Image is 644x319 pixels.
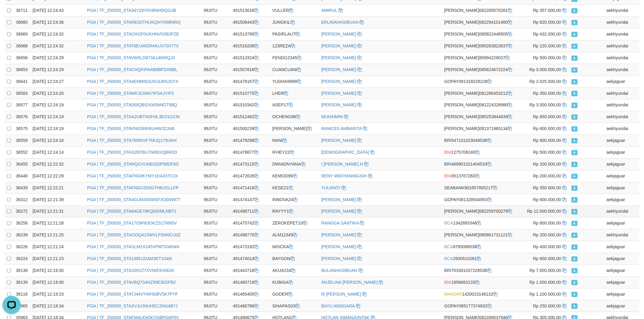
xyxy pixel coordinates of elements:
[321,197,356,202] a: [PERSON_NAME]
[201,40,230,52] td: 99JITU
[604,99,639,111] td: aekhyundai
[2,2,21,21] button: Open LiveChat chat widget
[604,241,639,253] td: aekjaguar
[201,17,230,29] td: 99JITU
[13,99,30,111] td: 36577
[533,162,561,166] span: Rp 200.000,00
[321,79,356,84] a: [PERSON_NAME]
[533,20,561,25] span: Rp 820.000,00
[533,8,561,13] span: Rp 357.000,00
[13,29,30,40] td: 36669
[30,123,85,135] td: [DATE] 12:24:19
[442,5,517,17] td: 082285070281
[604,64,639,76] td: aekhyundai
[30,229,85,241] td: [DATE] 12:21:25
[321,43,356,48] a: [PERSON_NAME]
[230,218,270,229] td: 491475742
[30,99,85,111] td: [DATE] 12:24:19
[87,232,180,237] a: PGA | TF_250930_STAOOQA13WVLF5W0CU0Z
[87,150,177,155] a: PGA | TF_250930_STAS2EP8U7IWIEKQBR0O
[572,44,578,49] span: Approved - Marked by aekhyundai
[13,123,30,135] td: 36575
[321,162,363,166] a: I [PERSON_NAME] H
[321,8,337,13] a: AMIRUL
[201,206,230,218] td: 99JITU
[321,268,357,273] a: BULANHASIBUAN
[572,162,578,167] span: Approved - Marked by aekjaguar
[572,32,578,37] span: Approved - Marked by aekhyundai
[270,99,319,111] td: ASEP17
[13,265,30,276] td: 36138
[321,102,356,107] a: [PERSON_NAME]
[30,194,85,206] td: [DATE] 12:21:39
[321,173,367,178] a: RENY WIDIYANINGSIH
[321,55,356,60] a: [PERSON_NAME]
[530,102,561,107] span: Rp 3.500.000,00
[533,138,561,143] span: Rp 900.000,00
[270,123,319,135] td: [PERSON_NAME]
[321,209,356,214] a: [PERSON_NAME]
[13,40,30,52] td: 36668
[270,288,319,300] td: GODER
[87,20,180,25] a: PGA | TF_250930_STARES0THUKQHYN96NRQ
[270,229,319,241] td: ALM12345
[604,265,639,276] td: aekjaguar
[442,170,517,182] td: 0513767283
[230,241,270,253] td: 491473192
[604,76,639,87] td: aekjaguar
[87,256,172,261] a: PGA | TF_250930_STA1I6RJJ2AM3ET1046I
[230,206,270,218] td: 491496711
[533,114,561,119] span: Rp 850.000,00
[604,5,639,17] td: aekhyundai
[442,135,517,147] td: 547101023049536
[604,158,639,170] td: aekjaguar
[201,64,230,76] td: 99JITU
[321,280,378,285] a: ANJELINA [PERSON_NAME]
[13,52,30,64] td: 36656
[87,280,176,285] a: PGA | TF_250930_STAVBQ734NZ99E30SFB2
[321,232,356,237] a: [PERSON_NAME]
[13,182,30,194] td: 36439
[604,111,639,123] td: aekhyundai
[444,32,479,36] span: [PERSON_NAME]
[321,126,362,131] a: RAMCES AMBARITA
[321,221,359,225] a: RANGGA SANTIKA
[270,64,319,76] td: CUANCUAN
[87,268,174,273] a: PGA | TF_250930_STA200VZ7XVNIE9V061K
[444,232,479,237] span: [PERSON_NAME]
[87,102,177,107] a: PGA | TF_250930_STA058QBSX065M4DT88Q
[87,244,179,249] a: PGA | TF_250930_STASLM2X245XPMTGW04N
[572,138,578,143] span: Approved - Marked by aekjaguar
[87,32,179,36] a: PGA | TF_250930_STAOXGF0UKHNVG58JPZE
[442,40,517,52] td: 085283823937
[533,150,561,155] span: Rp 500.000,00
[230,17,270,29] td: 491508443
[442,76,517,87] td: 081318228228
[444,114,479,119] span: [PERSON_NAME]
[604,29,639,40] td: aekhyundai
[321,256,356,261] a: [PERSON_NAME]
[321,292,361,297] a: M [PERSON_NAME]
[572,8,578,13] span: Approved - Marked by aekhyundai
[230,5,270,17] td: 491513016
[442,241,517,253] td: 6785088038
[442,111,517,123] td: 085253844839
[444,256,453,261] span: BCA
[270,5,319,17] td: VULLER
[444,173,451,178] span: BNI
[13,87,30,99] td: 36583
[442,194,517,206] td: 081328934953
[442,123,517,135] td: 081371965134
[444,102,479,107] span: [PERSON_NAME]
[230,99,270,111] td: 491510342
[444,79,459,84] span: GOPAY
[442,87,517,99] td: 081286453212
[201,241,230,253] td: 99JITU
[230,76,270,87] td: 491478167
[30,146,85,158] td: [DATE] 12:24:14
[270,76,319,87] td: YUDHA9999
[444,185,464,190] span: SEABANK
[270,40,319,52] td: 123REZA
[442,52,517,64] td: 85894229037
[30,40,85,52] td: [DATE] 12:24:32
